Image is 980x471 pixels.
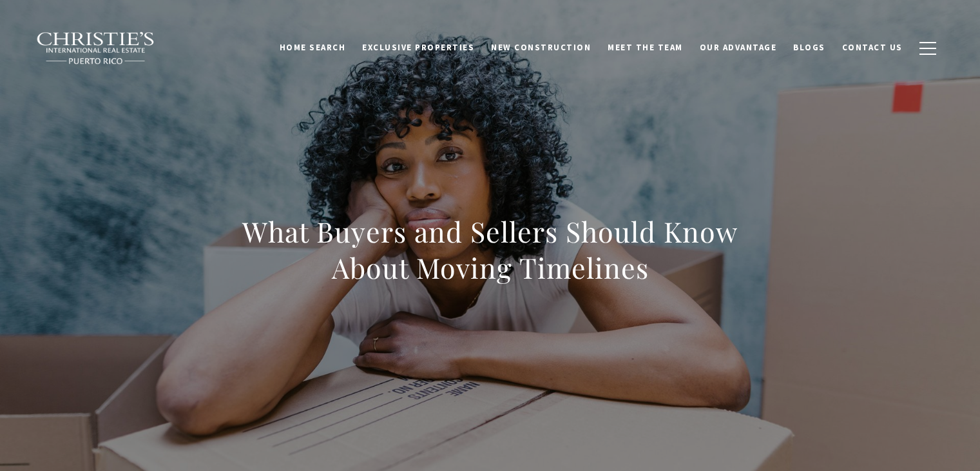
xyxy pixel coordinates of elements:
a: Home Search [271,35,354,60]
h1: What Buyers and Sellers Should Know About Moving Timelines [206,214,774,286]
a: Exclusive Properties [354,35,483,60]
span: New Construction [491,42,591,53]
span: Contact Us [842,42,903,53]
a: Meet the Team [599,35,691,60]
a: Our Advantage [691,35,785,60]
span: Our Advantage [700,42,777,53]
a: New Construction [483,35,599,60]
a: Blogs [785,35,834,60]
img: Christie's International Real Estate black text logo [36,32,156,65]
span: Exclusive Properties [362,42,474,53]
span: Blogs [793,42,825,53]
